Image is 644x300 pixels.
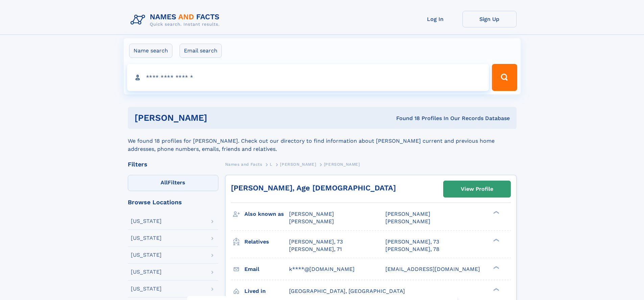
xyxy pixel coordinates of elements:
div: [US_STATE] [131,252,162,258]
label: Email search [180,44,222,58]
span: [PERSON_NAME] [280,162,316,167]
span: [PERSON_NAME] [289,218,334,225]
div: Browse Locations [128,199,218,205]
span: All [161,179,168,186]
a: Names and Facts [225,160,262,168]
input: search input [127,64,489,91]
div: [US_STATE] [131,269,162,275]
a: [PERSON_NAME], 73 [385,238,439,246]
a: Sign Up [462,11,517,27]
label: Filters [128,175,218,191]
img: Logo Names and Facts [128,11,225,29]
div: Filters [128,161,218,167]
span: [PERSON_NAME] [385,218,430,225]
div: ❯ [492,287,500,292]
h3: Lived in [244,285,289,297]
h3: Relatives [244,236,289,248]
div: We found 18 profiles for [PERSON_NAME]. Check out our directory to find information about [PERSON... [128,129,517,153]
div: ❯ [492,210,500,215]
a: L [270,160,272,168]
a: [PERSON_NAME] [280,160,316,168]
h3: Also known as [244,208,289,220]
a: [PERSON_NAME], 78 [385,246,439,253]
a: [PERSON_NAME], 71 [289,246,342,253]
span: [PERSON_NAME] [385,211,430,217]
h3: Email [244,263,289,275]
span: [PERSON_NAME] [289,211,334,217]
label: Name search [129,44,172,58]
div: View Profile [461,181,493,197]
button: Search Button [492,64,517,91]
span: [EMAIL_ADDRESS][DOMAIN_NAME] [385,266,480,272]
div: ❯ [492,265,500,270]
span: [GEOGRAPHIC_DATA], [GEOGRAPHIC_DATA] [289,288,405,294]
div: Found 18 Profiles In Our Records Database [302,115,510,122]
a: [PERSON_NAME], Age [DEMOGRAPHIC_DATA] [231,184,396,192]
div: [US_STATE] [131,235,162,241]
a: [PERSON_NAME], 73 [289,238,343,246]
a: Log In [408,11,462,27]
h1: [PERSON_NAME] [135,114,302,122]
a: View Profile [444,181,510,197]
div: [US_STATE] [131,218,162,224]
span: [PERSON_NAME] [324,162,360,167]
div: ❯ [492,238,500,242]
span: L [270,162,272,167]
div: [US_STATE] [131,286,162,292]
